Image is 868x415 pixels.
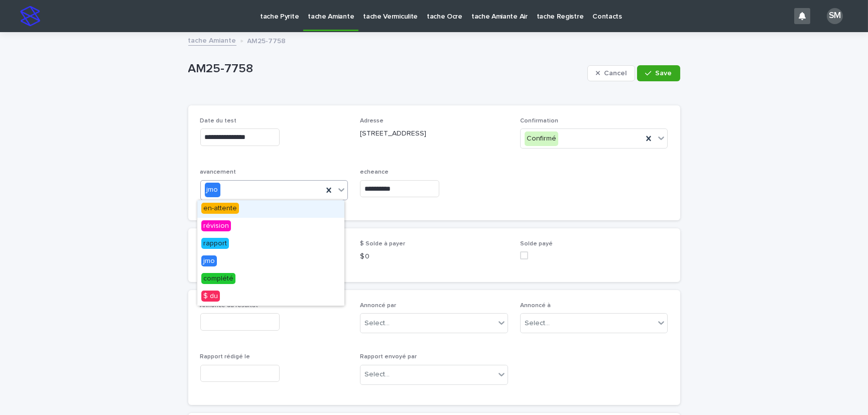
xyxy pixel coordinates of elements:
[201,273,235,284] span: complété
[360,118,384,124] span: Adresse
[197,235,344,253] div: rapport
[197,218,344,235] div: révision
[637,65,680,81] button: Save
[587,65,636,81] button: Cancel
[364,318,390,329] div: Select...
[364,369,390,380] div: Select...
[200,169,236,175] span: avancement
[247,35,286,46] p: AM25-7758
[197,200,344,218] div: en-attente
[20,6,40,26] img: stacker-logo-s-only.png
[520,241,553,247] span: Solde payé
[360,169,389,175] span: echeance
[525,131,558,146] div: Confirmé
[360,251,508,262] p: $ 0
[197,270,344,288] div: complété
[201,255,217,266] span: jmo
[197,253,344,270] div: jmo
[200,354,251,360] span: Rapport rédigé le
[525,318,550,329] div: Select...
[360,303,396,309] span: Annoncé par
[188,62,583,76] p: AM25-7758
[827,8,843,24] div: SM
[201,220,231,231] span: révision
[205,183,220,197] div: jmo
[360,128,508,139] p: [STREET_ADDRESS]
[360,241,405,247] span: $ Solde à payer
[200,303,259,309] span: Annonce du résultat
[197,288,344,306] div: $ du
[656,70,672,77] span: Save
[520,118,558,124] span: Confirmation
[201,291,220,302] span: $ du
[200,118,237,124] span: Date du test
[201,203,239,214] span: en-attente
[360,354,417,360] span: Rapport envoyé par
[188,34,236,46] a: tache Amiante
[520,303,551,309] span: Annoncé à
[201,238,229,249] span: rapport
[604,70,627,77] span: Cancel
